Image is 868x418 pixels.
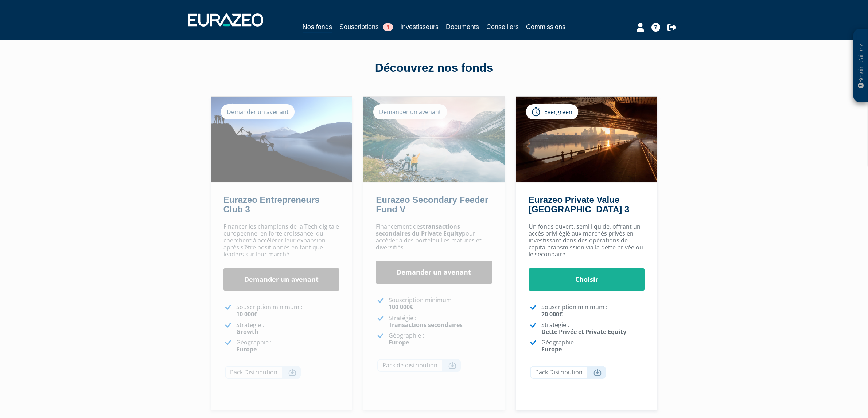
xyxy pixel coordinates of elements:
[188,13,263,27] img: 1732889491-logotype_eurazeo_blanc_rvb.png
[236,339,340,353] p: Géographie :
[529,223,645,258] p: Un fonds ouvert, semi liquide, offrant un accès privilégié aux marchés privés en investissant dan...
[541,310,563,318] strong: 20 000€
[223,223,340,258] p: Financer les champions de la Tech digitale européenne, en forte croissance, qui cherchent à accél...
[226,60,642,76] div: Découvrez nos fonds
[373,104,447,119] div: Demander un avenant
[383,23,393,31] span: 1
[389,297,492,311] p: Souscription minimum :
[339,22,393,32] a: Souscriptions1
[389,315,492,328] p: Stratégie :
[376,223,492,251] p: Financement des pour accéder à des portefeuilles matures et diversifiés.
[236,345,257,353] strong: Europe
[526,104,578,119] div: Evergreen
[541,322,645,335] p: Stratégie :
[541,304,645,318] p: Souscription minimum :
[303,22,332,33] a: Nos fonds
[236,310,257,318] strong: 10 000€
[221,104,295,119] div: Demander un avenant
[516,97,657,182] img: Eurazeo Private Value Europe 3
[236,322,340,335] p: Stratégie :
[376,222,462,237] strong: transactions secondaires du Private Equity
[541,328,626,336] strong: Dette Privée et Private Equity
[400,22,439,32] a: Investisseurs
[377,359,461,372] a: Pack de distribution
[223,195,320,214] a: Eurazeo Entrepreneurs Club 3
[857,33,865,99] p: Besoin d'aide ?
[223,268,340,291] a: Demander un avenant
[236,304,340,318] p: Souscription minimum :
[363,97,505,182] img: Eurazeo Secondary Feeder Fund V
[529,268,645,291] a: Choisir
[389,321,463,329] strong: Transactions secondaires
[389,338,409,346] strong: Europe
[486,22,519,32] a: Conseillers
[376,195,488,214] a: Eurazeo Secondary Feeder Fund V
[376,261,492,284] a: Demander un avenant
[541,345,562,353] strong: Europe
[530,366,606,379] a: Pack Distribution
[541,339,645,353] p: Géographie :
[529,195,629,214] a: Eurazeo Private Value [GEOGRAPHIC_DATA] 3
[211,97,352,182] img: Eurazeo Entrepreneurs Club 3
[446,22,479,32] a: Documents
[389,303,413,311] strong: 100 000€
[389,332,492,346] p: Géographie :
[225,366,301,379] a: Pack Distribution
[526,22,565,32] a: Commissions
[236,328,258,336] strong: Growth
